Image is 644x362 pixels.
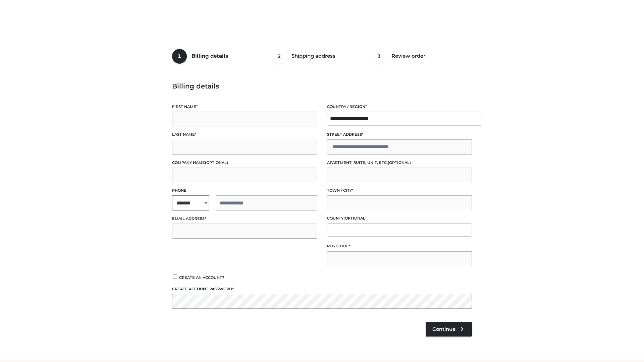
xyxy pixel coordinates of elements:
label: Last name [172,131,317,138]
a: Continue [426,322,472,337]
label: Company name [172,160,317,166]
label: Postcode [327,243,472,249]
span: (optional) [205,160,228,165]
label: Phone [172,187,317,194]
label: Town / City [327,187,472,194]
span: Review order [391,53,425,59]
span: 3 [372,49,387,64]
label: Street address [327,131,472,138]
span: 1 [172,49,187,64]
label: County [327,215,472,222]
span: Billing details [192,53,228,59]
label: Apartment, suite, unit, etc. [327,160,472,166]
label: Country / Region [327,104,472,110]
span: Continue [432,326,455,332]
label: Create account password [172,286,472,292]
span: 2 [272,49,287,64]
h3: Billing details [172,82,472,90]
span: (optional) [343,216,367,221]
span: Shipping address [291,53,335,59]
span: (optional) [388,160,411,165]
label: First name [172,104,317,110]
span: Create an account? [179,275,224,280]
input: Create an account? [172,275,178,279]
label: Email address [172,216,317,222]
